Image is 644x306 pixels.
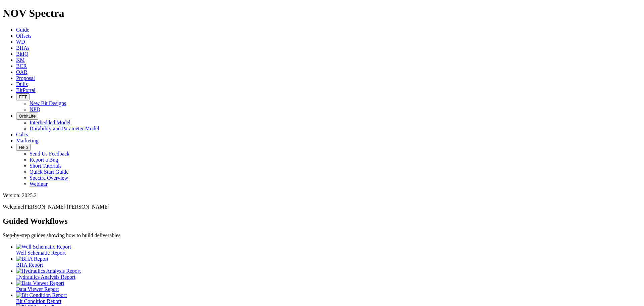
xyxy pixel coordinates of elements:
[30,157,58,163] a: Report a Bug
[30,175,68,181] a: Spectra Overview
[16,63,27,69] a: BCR
[16,292,67,298] img: Bit Condition Report
[16,280,641,292] a: Data Viewer Report Data Viewer Report
[16,33,32,39] a: Offsets
[16,132,28,137] a: Calcs
[16,138,39,143] a: Marketing
[16,69,28,75] a: OAR
[16,244,641,256] a: Well Schematic Report Well Schematic Report
[3,232,641,238] p: Step-by-step guides showing how to build deliverables
[16,274,75,280] span: Hydraulics Analysis Report
[16,298,61,304] span: Bit Condition Report
[30,163,62,169] a: Short Tutorials
[16,39,25,45] a: WD
[30,106,40,112] a: NPD
[30,181,48,187] a: Webinar
[16,45,30,51] a: BHAs
[30,100,66,106] a: New Bit Designs
[16,262,43,268] span: BHA Report
[16,113,38,120] button: OrbitLite
[16,256,48,262] img: BHA Report
[16,268,81,274] img: Hydraulics Analysis Report
[16,93,30,100] button: FTT
[3,192,641,199] div: Version: 2025.2
[16,57,25,63] a: KM
[16,87,36,93] a: BitPortal
[16,244,71,250] img: Well Schematic Report
[16,144,31,151] button: Help
[30,120,70,125] a: Interbedded Model
[16,292,641,304] a: Bit Condition Report Bit Condition Report
[16,286,59,292] span: Data Viewer Report
[23,204,109,210] span: [PERSON_NAME] [PERSON_NAME]
[19,145,28,150] span: Help
[3,204,641,210] p: Welcome
[30,169,68,175] a: Quick Start Guide
[16,250,66,256] span: Well Schematic Report
[30,126,99,131] a: Durability and Parameter Model
[16,75,35,81] a: Proposal
[16,280,64,286] img: Data Viewer Report
[16,81,28,87] a: Dulls
[16,51,28,57] a: BitIQ
[30,151,69,157] a: Send Us Feedback
[16,268,641,280] a: Hydraulics Analysis Report Hydraulics Analysis Report
[16,27,29,33] a: Guide
[19,114,36,119] span: OrbitLite
[3,7,641,19] h1: NOV Spectra
[16,256,641,268] a: BHA Report BHA Report
[19,94,27,99] span: FTT
[3,217,641,226] h2: Guided Workflows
